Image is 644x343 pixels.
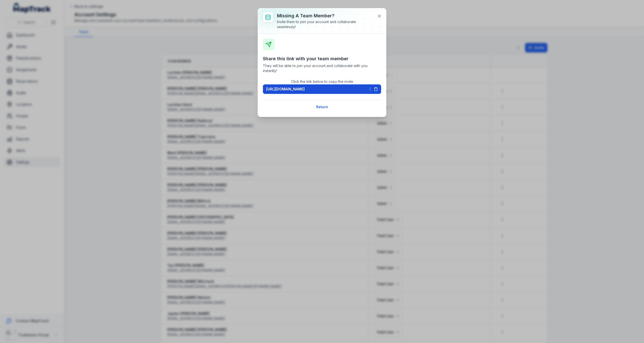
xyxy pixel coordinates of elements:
[263,63,381,73] span: They will be able to join your account and collaborate with you instantly!
[313,102,331,112] button: Return
[291,79,353,84] span: Click the link below to copy the invite
[263,84,381,94] button: [URL][DOMAIN_NAME]
[263,55,381,62] h3: Share this link with your team member
[277,19,373,29] div: Invite them to join your account and collaborate seamlessly!
[277,12,373,19] h3: Missing a team member?
[266,87,305,92] span: [URL][DOMAIN_NAME]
